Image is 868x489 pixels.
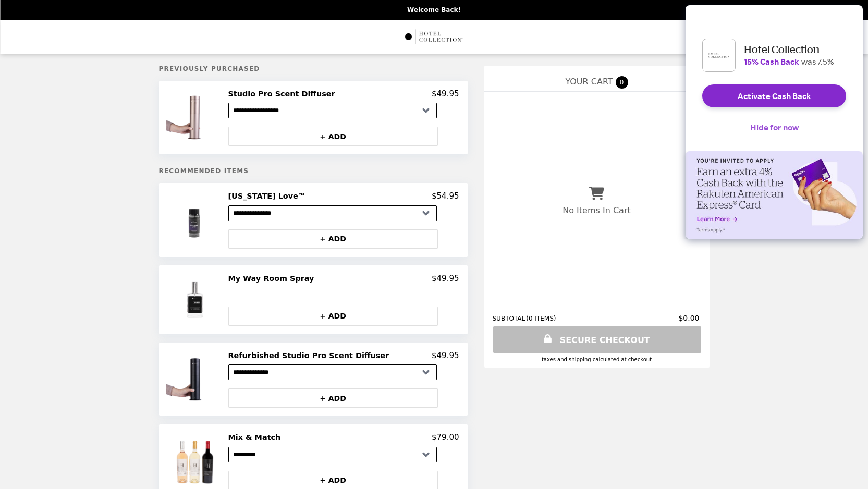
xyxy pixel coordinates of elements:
[159,65,468,72] h5: Previously Purchased
[432,433,459,442] p: $79.00
[228,433,285,442] h2: Mix & Match
[678,314,701,322] span: $0.00
[526,315,556,322] span: ( 0 ITEMS )
[228,89,339,99] h2: Studio Pro Scent Diffuser
[166,351,226,408] img: Refurbished Studio Pro Scent Diffuser
[228,351,394,360] h2: Refurbished Studio Pro Scent Diffuser
[228,274,319,283] h2: My Way Room Spray
[432,191,459,201] p: $54.95
[616,76,628,89] span: 0
[228,103,437,118] select: Select a product variant
[228,127,438,146] button: + ADD
[166,89,226,146] img: Studio Pro Scent Diffuser
[228,229,438,249] button: + ADD
[565,77,613,87] span: YOUR CART
[228,191,310,201] h2: [US_STATE] Love™
[493,357,701,362] div: Taxes and Shipping calculated at checkout
[159,167,468,175] h5: Recommended Items
[169,274,224,326] img: My Way Room Spray
[166,191,226,248] img: California Love™
[228,388,438,408] button: + ADD
[493,315,527,322] span: SUBTOTAL
[432,351,459,360] p: $49.95
[228,447,437,462] select: Select a product variant
[407,6,461,14] p: Welcome Back!
[228,205,437,221] select: Select a product variant
[432,89,459,99] p: $49.95
[228,364,437,380] select: Select a product variant
[563,205,630,215] p: No Items In Cart
[432,274,459,283] p: $49.95
[228,307,438,326] button: + ADD
[404,26,464,47] img: Brand Logo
